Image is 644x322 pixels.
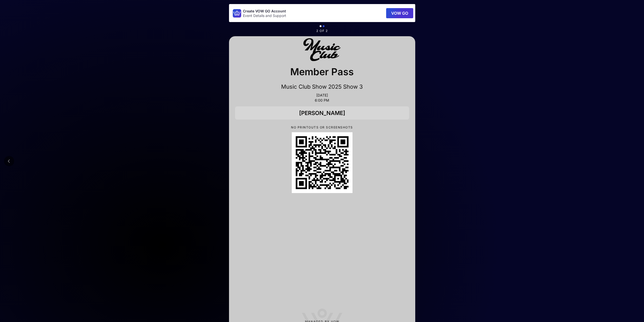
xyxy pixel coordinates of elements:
p: Member Pass [235,64,409,79]
p: 2 of 2 [229,29,415,33]
div: [PERSON_NAME] [235,106,409,120]
p: Music Club Show 2025 Show 3 [235,83,409,90]
p: Create VOW GO Account [243,9,286,14]
p: 6:00 PM [235,98,409,102]
p: [DATE] [235,93,409,97]
p: Event Details and Support [243,14,286,18]
button: VOW GO [386,8,413,18]
p: NO PRINTOUTS OR SCREENSHOTS [235,126,409,129]
div: QR Code [292,132,352,193]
